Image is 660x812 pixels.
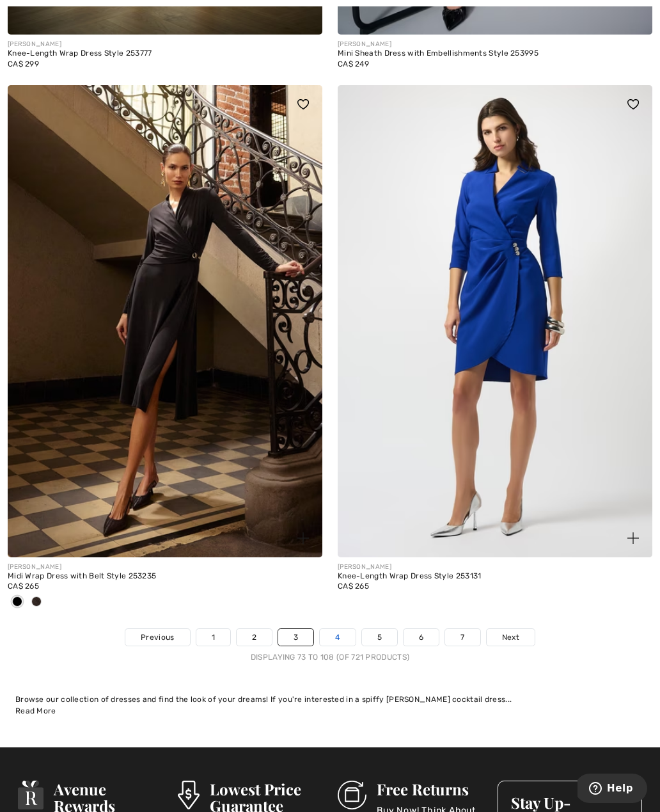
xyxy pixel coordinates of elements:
span: Previous [141,632,174,643]
span: Next [502,632,519,643]
div: [PERSON_NAME] [338,40,652,49]
img: plus_v2.svg [297,532,309,544]
a: Next [487,629,535,646]
img: Avenue Rewards [18,781,43,809]
a: 6 [404,629,439,646]
span: CA$ 249 [338,60,369,68]
a: 5 [362,629,397,646]
div: [PERSON_NAME] [338,562,652,572]
div: Black [8,592,27,613]
a: Previous [125,629,189,646]
span: CA$ 265 [338,582,369,591]
img: Lowest Price Guarantee [178,781,200,809]
div: Knee-Length Wrap Dress Style 253131 [338,572,652,581]
span: Read More [15,706,56,715]
img: heart_black_full.svg [297,99,309,109]
span: CA$ 299 [8,60,39,68]
img: Knee-Length Wrap Dress Style 253131. Royal Sapphire 163 [338,85,652,557]
div: [PERSON_NAME] [8,40,322,49]
a: 1 [196,629,230,646]
img: heart_black_full.svg [627,99,639,109]
div: Mocha [27,592,46,613]
div: Mini Sheath Dress with Embellishments Style 253995 [338,49,652,58]
img: Midi Wrap Dress with Belt Style 253235. Black [8,85,322,557]
span: CA$ 265 [8,582,39,591]
div: [PERSON_NAME] [8,562,322,572]
a: 3 [278,629,313,646]
div: Knee-Length Wrap Dress Style 253777 [8,49,322,58]
a: 7 [445,629,480,646]
a: 2 [237,629,272,646]
h3: Free Returns [377,781,482,797]
img: Free Returns [338,781,366,809]
div: Midi Wrap Dress with Belt Style 253235 [8,572,322,581]
a: 4 [320,629,355,646]
img: plus_v2.svg [627,532,639,544]
iframe: Opens a widget where you can find more information [577,774,647,806]
div: Browse our collection of dresses and find the look of your dreams! If you're interested in a spif... [15,694,645,705]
